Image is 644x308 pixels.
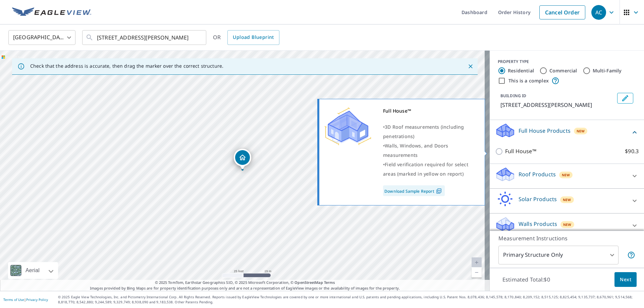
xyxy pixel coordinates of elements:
[8,262,58,279] div: Aerial
[614,272,637,287] button: Next
[58,295,641,305] p: © 2025 Eagle View Technologies, Inc. and Pictometry International Corp. All Rights Reserved. Repo...
[563,222,572,227] span: New
[495,191,639,210] div: Solar ProductsNew
[213,30,279,45] div: OR
[519,127,571,135] p: Full House Products
[434,188,443,194] img: Pdf Icon
[625,147,639,156] p: $90.3
[383,122,476,141] div: •
[97,28,193,47] input: Search by address or latitude-longitude
[498,234,635,242] p: Measurement Instructions
[508,77,549,84] label: This is a complex
[466,62,475,71] button: Close
[324,106,371,146] img: Premium
[519,170,556,178] p: Roof Products
[383,124,464,139] span: 3D Roof measurements (including penetrations)
[227,30,279,45] a: Upload Blueprint
[539,5,585,19] a: Cancel Order
[472,267,482,278] a: Current Level 20, Zoom Out
[233,33,274,42] span: Upload Blueprint
[495,167,639,186] div: Roof ProductsNew
[562,172,570,178] span: New
[500,101,614,109] p: [STREET_ADDRESS][PERSON_NAME]
[500,93,526,99] p: BUILDING ID
[324,280,335,285] a: Terms
[519,195,557,203] p: Solar Products
[3,297,24,302] a: Terms of Use
[497,272,555,287] p: Estimated Total: $0
[234,149,251,170] div: Dropped pin, building 1, Residential property, 2902 Lake James Ct Monroe, NC 28110
[23,262,42,279] div: Aerial
[495,216,639,235] div: Walls ProductsNew
[472,257,482,267] a: Current Level 20, Zoom In Disabled
[383,142,448,158] span: Walls, Windows, and Doors measurements
[3,298,48,302] p: |
[519,220,557,228] p: Walls Products
[498,246,619,264] div: Primary Structure Only
[383,141,476,160] div: •
[593,67,622,74] label: Multi-Family
[617,93,633,104] button: Edit building 1
[563,197,571,202] span: New
[383,106,476,116] div: Full House™
[549,67,577,74] label: Commercial
[294,280,323,285] a: OpenStreetMap
[620,275,631,284] span: Next
[26,297,48,302] a: Privacy Policy
[30,63,223,69] p: Check that the address is accurate, then drag the marker over the correct structure.
[383,160,476,179] div: •
[508,67,534,74] label: Residential
[12,7,91,17] img: EV Logo
[383,185,445,196] a: Download Sample Report
[505,147,536,156] p: Full House™
[495,123,639,142] div: Full House ProductsNew
[155,280,335,286] span: © 2025 TomTom, Earthstar Geographics SIO, © 2025 Microsoft Corporation, ©
[383,161,468,177] span: Field verification required for select areas (marked in yellow on report)
[627,251,635,259] span: Your report will include only the primary structure on the property. For example, a detached gara...
[498,59,636,65] div: PROPERTY TYPE
[577,128,585,134] span: New
[591,5,606,20] div: AC
[8,28,75,47] div: [GEOGRAPHIC_DATA]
